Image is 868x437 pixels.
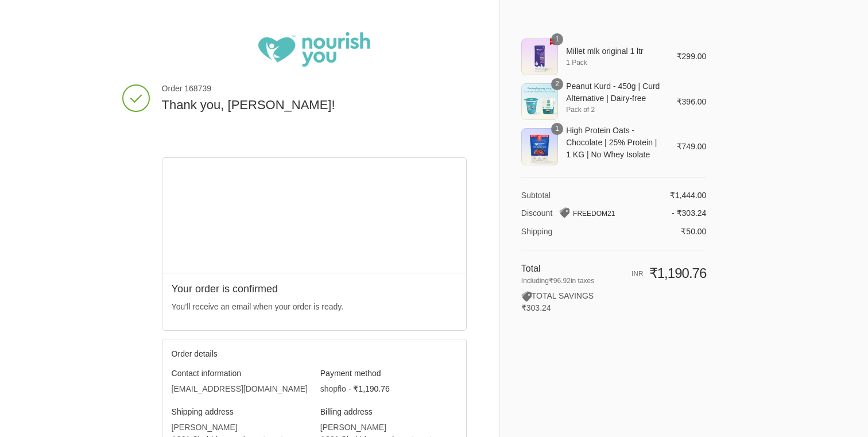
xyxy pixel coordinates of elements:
[670,191,707,200] span: ₹1,444.00
[172,283,457,296] h2: Your order is confirmed
[566,105,660,115] span: Pack of 2
[677,97,707,106] span: ₹396.00
[521,128,558,165] img: High Protein Oats - Chocolate | 25% Protein | 1 KG | No Whey Isolate
[521,291,594,300] span: TOTAL SAVINGS
[172,407,308,417] h3: Shipping address
[348,384,390,393] span: - ₹1,190.76
[566,80,660,105] span: Peanut Kurd - 450g | Curd Alternative | Dairy-free
[320,368,457,378] h3: Payment method
[162,158,466,273] div: Google map displaying pin point of shipping address: Noida, Uttar Pradesh
[649,265,707,281] span: ₹1,190.76
[551,78,563,90] span: 2
[566,45,660,57] span: Millet mlk original 1 ltr
[681,227,706,236] span: ₹50.00
[172,349,315,359] h2: Order details
[551,123,563,135] span: 1
[551,33,563,45] span: 1
[521,208,552,218] span: Discount
[672,208,706,218] span: - ₹303.24
[172,384,308,393] bdo: [EMAIL_ADDRESS][DOMAIN_NAME]
[258,32,370,67] img: Nourish You
[521,276,619,286] span: Including in taxes
[566,57,660,68] span: 1 Pack
[549,277,571,285] span: ₹96.92
[573,210,615,218] span: FREEDOM21
[162,158,467,273] iframe: Google map displaying pin point of shipping address: Noida, Uttar Pradesh
[521,38,558,75] img: Millet mlk original 1 ltr - 1 Pack
[521,264,541,273] span: Total
[172,368,308,378] h3: Contact information
[631,270,644,278] span: INR
[320,407,457,417] h3: Billing address
[566,125,660,161] span: High Protein Oats - Chocolate | 25% Protein | 1 KG | No Whey Isolate
[521,83,558,120] img: Peanut Kurd - 450g | Curd Alternative | Dairy-free - Pack of 2
[172,301,457,313] p: You’ll receive an email when your order is ready.
[521,227,553,236] span: Shipping
[677,142,707,151] span: ₹749.00
[521,190,619,202] th: Subtotal
[320,384,346,393] span: shopflo
[521,303,551,312] span: ₹303.24
[162,97,467,114] h2: Thank you, [PERSON_NAME]!
[677,52,707,61] span: ₹299.00
[162,83,467,95] span: Order 168739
